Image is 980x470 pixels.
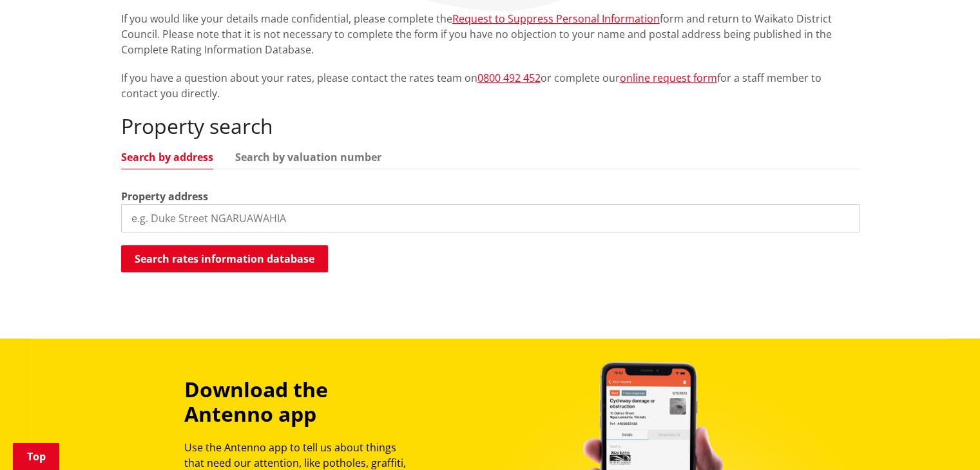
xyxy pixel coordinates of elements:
a: Search by address [121,152,213,162]
label: Property address [121,189,208,204]
button: Search rates information database [121,245,328,272]
p: If you have a question about your rates, please contact the rates team on or complete our for a s... [121,70,860,101]
h2: Property search [121,114,860,138]
p: If you would like your details made confidential, please complete the form and return to Waikato ... [121,11,860,57]
a: Search by valuation number [235,152,381,162]
a: Request to Suppress Personal Information [452,12,660,26]
a: Top [13,443,59,470]
a: online request form [620,71,717,85]
h3: Download the Antenno app [184,377,418,427]
input: e.g. Duke Street NGARUAWAHIA [121,204,860,232]
a: 0800 492 452 [477,71,541,85]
